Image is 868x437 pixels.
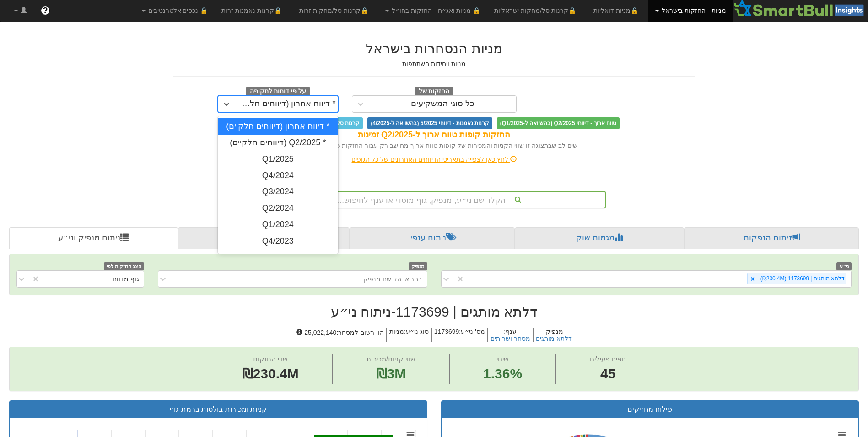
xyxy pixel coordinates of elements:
[533,328,574,343] h5: מנפיק :
[386,328,431,343] h5: סוג ני״ע : מניות
[218,135,338,151] div: * Q2/2025 (דיווחים חלקיים)
[448,405,852,414] h3: פילוח מחזיקים
[367,355,415,363] span: שווי קניות/מכירות
[590,364,626,384] span: 45
[376,366,406,381] span: ₪3M
[246,87,310,97] span: על פי דוחות לתקופה
[173,129,695,141] div: החזקות קופות טווח ארוך ל-Q2/2025 זמינות
[104,262,144,270] span: הצג החזקות לפי
[515,227,684,249] a: מגמות שוק
[491,335,530,342] button: מסחר ושרותים
[173,141,695,150] div: שים לב שבתצוגה זו שווי הקניות והמכירות של קופות טווח ארוך מחושב רק עבור החזקות שדווחו ל Q2/2025
[16,405,420,414] h3: קניות ומכירות בולטות ברמת גוף
[496,355,509,363] span: שינוי
[178,227,350,249] a: פרופיל משקיע
[487,328,533,343] h5: ענף :
[264,192,605,208] div: הקלד שם ני״ע, מנפיק, גוף מוסדי או ענף לחיפוש...
[242,366,299,381] span: ₪230.4M
[167,155,702,164] div: לחץ כאן לצפייה בתאריכי הדיווחים האחרונים של כל הגופים
[367,117,492,129] span: קרנות נאמנות - דיווחי 5/2025 (בהשוואה ל-4/2025)
[173,60,695,67] h5: מניות ויחידות השתתפות
[218,233,338,250] div: Q4/2023
[218,184,338,200] div: Q3/2024
[237,99,336,109] div: * דיווח אחרון (דיווחים חלקיים)
[294,328,386,343] h5: הון רשום למסחר : 25,022,140
[431,328,487,343] h5: מס' ני״ע : 1173699
[43,6,48,15] span: ?
[9,227,178,249] a: ניתוח מנפיק וני״ע
[497,117,620,129] span: טווח ארוך - דיווחי Q2/2025 (בהשוואה ל-Q1/2025)
[218,250,338,266] div: Q3/2023
[411,99,474,109] div: כל סוגי המשקיעים
[536,335,572,342] button: דלתא מותגים
[350,227,515,249] a: ניתוח ענפי
[218,200,338,217] div: Q2/2024
[218,118,338,135] div: * דיווח אחרון (דיווחים חלקיים)
[483,364,522,384] span: 1.36%
[836,262,852,270] span: ני״ע
[409,262,427,270] span: מנפיק
[218,151,338,168] div: Q1/2025
[218,217,338,233] div: Q1/2024
[218,168,338,184] div: Q4/2024
[9,304,859,319] h2: דלתא מותגים | 1173699 - ניתוח ני״ע
[363,274,422,284] div: בחר או הזן שם מנפיק
[758,273,846,284] div: דלתא מותגים | 1173699 (₪230.4M)
[590,355,626,363] span: גופים פעילים
[415,87,453,97] span: החזקות של
[113,274,139,284] div: גוף מדווח
[684,227,859,249] a: ניתוח הנפקות
[173,41,695,56] h2: מניות הנסחרות בישראל
[253,355,288,363] span: שווי החזקות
